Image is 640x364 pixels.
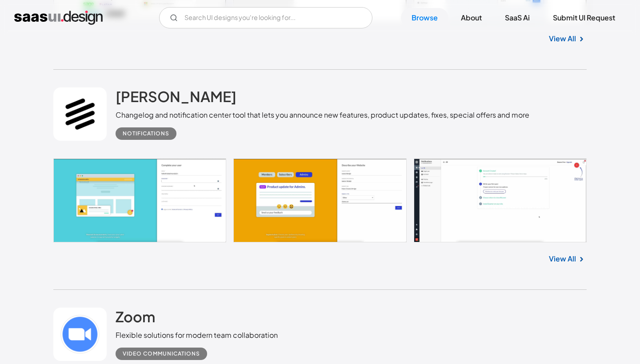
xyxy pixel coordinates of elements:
a: View All [549,253,576,264]
input: Search UI designs you're looking for... [159,7,372,28]
a: View All [549,33,576,44]
a: Submit UI Request [542,8,626,28]
div: Notifications [123,128,169,139]
div: Changelog and notification center tool that lets you announce new features, product updates, fixe... [116,110,529,120]
a: Browse [401,8,448,28]
div: Flexible solutions for modern team collaboration [116,330,278,340]
a: Zoom [116,308,155,330]
a: home [14,11,103,25]
form: Email Form [159,7,372,28]
a: [PERSON_NAME] [116,87,236,110]
h2: [PERSON_NAME] [116,87,236,105]
a: SaaS Ai [494,8,540,28]
div: Video Communications [123,348,200,359]
h2: Zoom [116,308,155,325]
a: About [450,8,492,28]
